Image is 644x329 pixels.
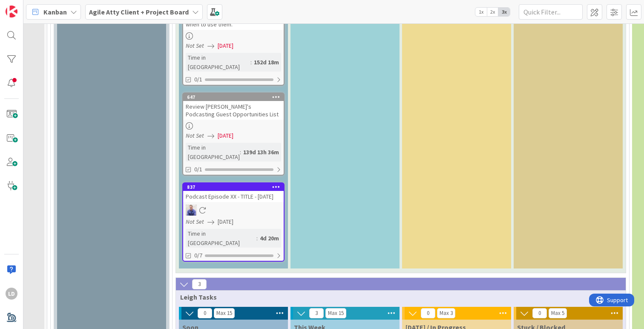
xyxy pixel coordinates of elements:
span: Leigh Tasks [180,293,615,301]
input: Quick Filter... [519,4,583,20]
i: Not Set [186,42,204,49]
div: Review [PERSON_NAME]'s Podcasting Guest Opportunities List [183,101,284,120]
span: 3 [309,308,324,318]
span: 0 [421,308,435,318]
span: : [256,234,258,243]
img: JG [186,205,197,216]
div: 837 [183,183,284,191]
i: Not Set [186,132,204,139]
span: 3 [192,279,207,289]
div: Time in [GEOGRAPHIC_DATA] [186,143,240,162]
span: [DATE] [218,217,233,226]
div: Max 15 [216,311,232,315]
span: 3x [498,8,510,16]
div: Time in [GEOGRAPHIC_DATA] [186,53,250,72]
div: Max 3 [440,311,453,315]
div: Max 5 [551,311,564,315]
span: 0/7 [194,251,202,260]
span: 0/1 [194,75,202,84]
span: : [250,58,252,67]
span: 1x [475,8,487,16]
div: 647 [183,93,284,101]
div: 4d 20m [258,234,281,243]
div: 152d 18m [252,58,281,67]
span: 2x [487,8,498,16]
div: 837 [187,184,284,190]
div: 837Podcast Episode XX - TITLE - [DATE] [183,183,284,202]
span: [DATE] [218,131,233,140]
div: 139d 13h 36m [241,147,281,157]
img: avatar [6,312,17,323]
div: JG [183,205,284,216]
div: 647Review [PERSON_NAME]'s Podcasting Guest Opportunities List [183,93,284,120]
div: Max 15 [328,311,344,315]
span: : [240,147,241,157]
span: Support [18,1,39,12]
span: [DATE] [218,41,233,50]
i: Not Set [186,218,204,225]
span: 0/1 [194,165,202,174]
span: 0 [532,308,547,318]
b: Agile Atty Client + Project Board [89,8,189,16]
span: 0 [198,308,212,318]
img: Visit kanbanzone.com [6,6,17,17]
div: Time in [GEOGRAPHIC_DATA] [186,229,256,248]
div: 647 [187,94,284,100]
div: LD [6,288,17,300]
div: Podcast Episode XX - TITLE - [DATE] [183,191,284,202]
span: Kanban [43,7,67,17]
